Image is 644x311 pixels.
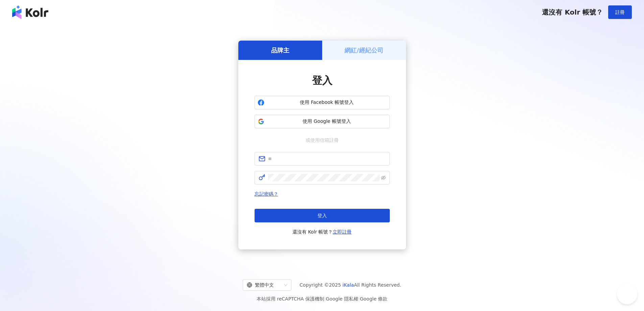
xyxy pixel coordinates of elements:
[300,281,401,289] span: Copyright © 2025 All Rights Reserved.
[617,289,637,309] iframe: Toggle Customer Support
[267,99,387,106] span: 使用 Facebook 帳號登入
[255,191,278,197] a: 忘記密碼？
[608,5,632,19] button: 註冊
[255,209,390,222] button: 登入
[326,296,358,302] a: Google 隱私權
[12,5,48,19] img: logo
[312,74,332,86] span: 登入
[271,46,289,54] h5: 品牌主
[255,115,390,128] button: 使用 Google 帳號登入
[342,282,354,288] a: iKala
[344,46,383,54] h5: 網紅/經紀公司
[615,9,625,15] span: 註冊
[542,8,603,16] span: 還沒有 Kolr 帳號？
[255,96,390,109] button: 使用 Facebook 帳號登入
[324,296,326,302] span: |
[333,229,352,235] a: 立即註冊
[358,296,360,302] span: |
[381,175,386,180] span: eye-invisible
[257,295,387,303] span: 本站採用 reCAPTCHA 保護機制
[360,296,387,302] a: Google 條款
[267,118,387,125] span: 使用 Google 帳號登入
[247,280,281,290] div: 繁體中文
[317,213,327,218] span: 登入
[301,136,343,144] span: 或使用信箱註冊
[292,228,352,236] span: 還沒有 Kolr 帳號？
